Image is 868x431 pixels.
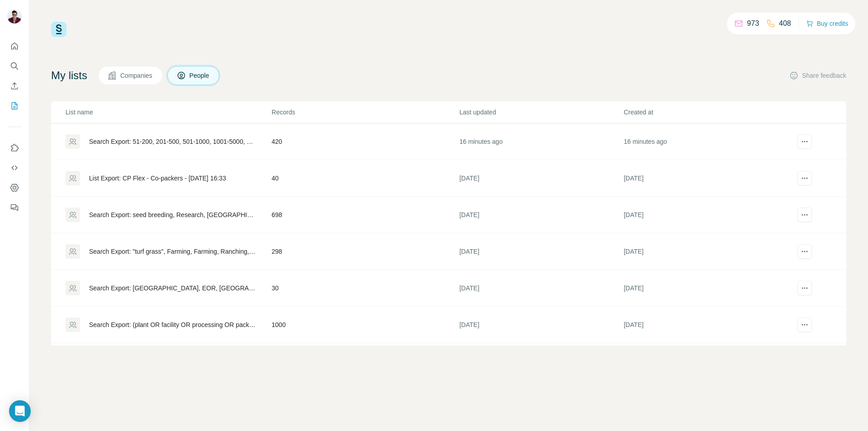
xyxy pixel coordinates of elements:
button: actions [797,281,812,295]
div: List Export: CP Flex - Co-packers - [DATE] 16:33 [89,174,226,183]
div: Search Export: seed breeding, Research, [GEOGRAPHIC_DATA] - [DATE] 13:45 [89,210,256,219]
td: [DATE] [459,270,623,307]
button: Search [7,58,22,74]
p: Created at [624,108,787,117]
td: 16 minutes ago [623,123,788,160]
p: 973 [747,18,759,29]
h4: My lists [51,68,87,83]
button: Enrich CSV [7,78,22,94]
span: People [189,71,210,80]
button: Feedback [7,199,22,216]
td: [DATE] [459,307,623,343]
p: Records [272,108,458,117]
td: [DATE] [459,343,623,380]
td: [DATE] [623,160,788,197]
div: Search Export: "turf grass", Farming, Farming, Ranching, Forestry - [DATE] 00:50 [89,247,256,256]
button: Share feedback [789,71,846,80]
button: actions [797,171,812,185]
td: [DATE] [623,307,788,343]
td: [DATE] [623,233,788,270]
div: Search Export: (plant OR facility OR processing OR packing), 11-50, 51-200, 201-500, 501-1000, 10... [89,320,256,329]
p: List name [66,108,271,117]
span: Companies [120,71,153,80]
button: actions [797,244,812,259]
button: actions [797,317,812,332]
p: 408 [779,18,791,29]
div: Search Export: 51-200, 201-500, 501-1000, 1001-5000, 5001-10,000, 10,000+, IT, [GEOGRAPHIC_DATA],... [89,137,256,146]
td: [DATE] [623,343,788,380]
td: 40 [271,160,459,197]
td: [DATE] [623,270,788,307]
td: 30 [271,270,459,307]
button: Buy credits [806,17,848,30]
td: 298 [271,233,459,270]
td: 561 [271,343,459,380]
td: 1000 [271,307,459,343]
button: actions [797,134,812,149]
td: 698 [271,197,459,233]
div: Search Export: [GEOGRAPHIC_DATA], EOR, [GEOGRAPHIC_DATA], Oil and Gas, Oil Extraction, Oil, Gas, ... [89,284,256,293]
p: Last updated [459,108,623,117]
img: Surfe Logo [51,22,66,37]
div: Open Intercom Messenger [9,400,31,422]
img: Avatar [7,9,22,24]
td: [DATE] [459,197,623,233]
td: [DATE] [459,160,623,197]
button: Dashboard [7,180,22,196]
button: actions [797,208,812,222]
td: 420 [271,123,459,160]
td: 16 minutes ago [459,123,623,160]
td: [DATE] [623,197,788,233]
td: [DATE] [459,233,623,270]
button: Use Surfe API [7,160,22,176]
button: Quick start [7,38,22,54]
button: Use Surfe on LinkedIn [7,140,22,156]
button: My lists [7,98,22,114]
